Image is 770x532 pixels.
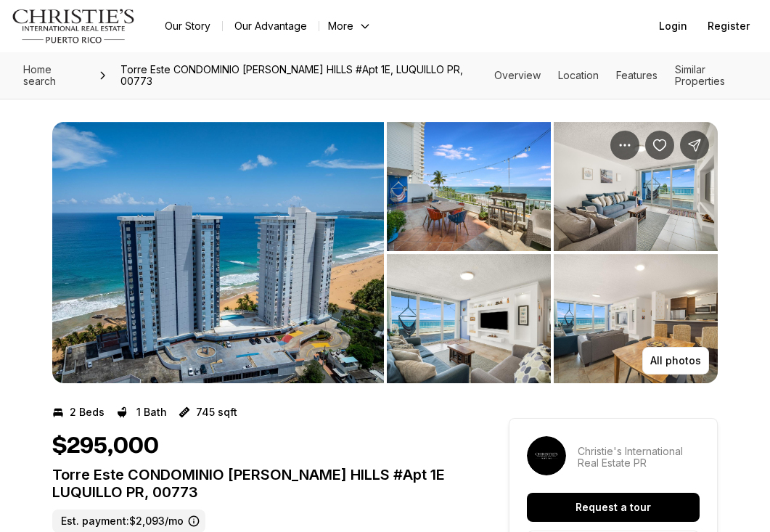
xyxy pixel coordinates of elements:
li: 1 of 6 [52,122,384,383]
button: View image gallery [554,254,718,383]
span: Login [659,20,687,32]
button: All photos [642,347,709,375]
a: Skip to: Similar Properties [675,63,725,87]
p: All photos [650,355,701,367]
button: View image gallery [52,122,384,383]
div: Listing Photos [52,122,718,383]
span: Register [708,20,750,32]
span: Torre Este CONDOMINIO [PERSON_NAME] HILLS #Apt 1E, LUQUILLO PR, 00773 [115,58,494,93]
a: Our Advantage [223,16,319,36]
li: 2 of 6 [387,122,718,383]
h1: $295,000 [52,433,159,460]
button: More [319,16,380,36]
a: Our Story [153,16,222,36]
p: 1 Bath [136,406,167,418]
img: logo [12,9,136,44]
button: Login [650,12,696,41]
button: Request a tour [527,493,700,522]
button: View image gallery [387,122,551,251]
button: View image gallery [387,254,551,383]
a: Skip to: Features [616,69,658,81]
a: Skip to: Location [558,69,599,81]
nav: Page section menu [494,64,753,87]
a: Home search [17,58,91,93]
a: Skip to: Overview [494,69,541,81]
p: Christie's International Real Estate PR [578,446,700,469]
button: Register [699,12,758,41]
p: 745 sqft [196,406,237,418]
button: Save Property: Torre Este CONDOMINIO SANDY HILLS #Apt 1E [645,131,674,160]
p: 2 Beds [70,406,105,418]
button: View image gallery [554,122,718,251]
button: Property options [610,131,639,160]
p: Request a tour [576,502,651,513]
span: Home search [23,63,56,87]
p: Torre Este CONDOMINIO [PERSON_NAME] HILLS #Apt 1E LUQUILLO PR, 00773 [52,466,456,501]
button: Share Property: Torre Este CONDOMINIO SANDY HILLS #Apt 1E [680,131,709,160]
